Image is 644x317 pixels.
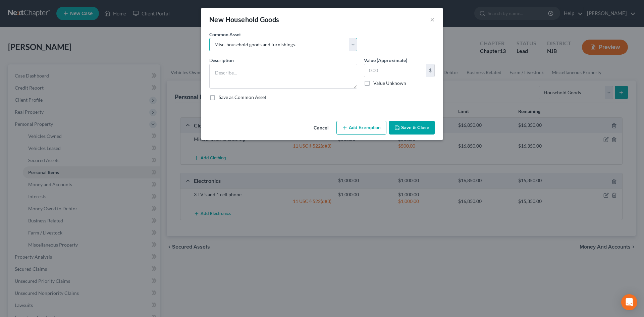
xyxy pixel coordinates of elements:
div: New Household Goods [209,15,279,24]
button: Add Exemption [336,121,386,135]
label: Value (Approximate) [364,57,407,64]
input: 0.00 [364,64,426,77]
div: $ [426,64,434,77]
label: Common Asset [209,31,241,38]
button: Cancel [308,121,334,135]
button: Save & Close [389,121,435,135]
div: Open Intercom Messenger [621,294,637,310]
label: Value Unknown [373,80,406,87]
label: Save as Common Asset [219,94,266,101]
span: Description [209,57,234,63]
button: × [430,15,435,23]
